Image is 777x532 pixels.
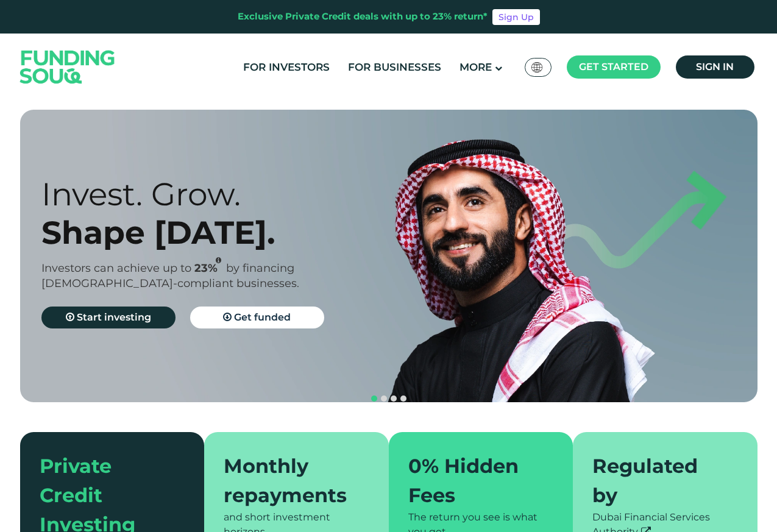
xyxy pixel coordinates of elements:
button: navigation [389,394,399,403]
span: Start investing [77,311,151,323]
div: Regulated by [592,452,723,510]
div: 0% Hidden Fees [408,452,539,510]
button: navigation [399,394,408,403]
span: Get funded [234,311,291,323]
div: Exclusive Private Credit deals with up to 23% return* [238,10,488,24]
div: Monthly repayments [224,452,355,510]
div: Shape [DATE]. [41,213,410,252]
a: Get funded [190,307,324,328]
span: 23% [194,261,226,275]
img: Logo [8,36,127,98]
a: Sign Up [492,9,540,25]
span: More [459,61,492,73]
div: Invest. Grow. [41,175,410,213]
a: For Businesses [345,57,444,77]
a: Start investing [41,307,176,328]
button: navigation [369,394,379,403]
span: Get started [579,61,648,73]
img: SA Flag [531,62,542,73]
span: Investors can achieve up to [41,261,191,275]
span: by financing [DEMOGRAPHIC_DATA]-compliant businesses. [41,261,299,290]
a: For Investors [240,57,333,77]
i: 23% IRR (expected) ~ 15% Net yield (expected) [216,257,221,264]
a: Sign in [676,55,754,79]
span: Sign in [696,61,734,73]
button: navigation [379,394,389,403]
